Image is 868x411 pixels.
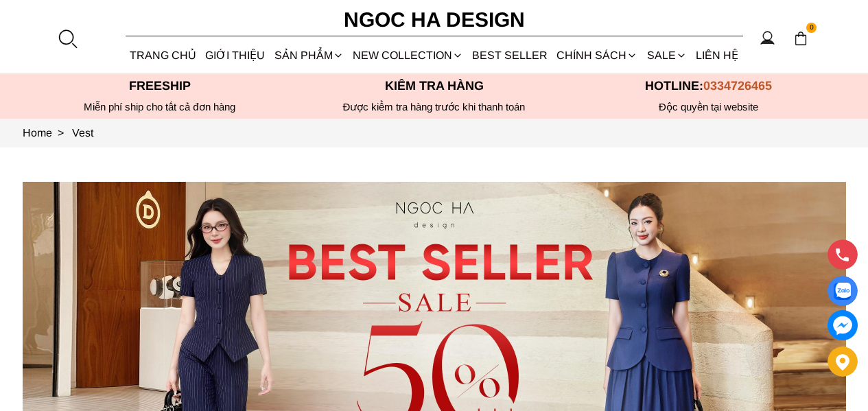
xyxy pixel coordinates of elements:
a: Ngoc Ha Design [331,3,537,36]
span: 0334726465 [703,79,772,93]
img: img-CART-ICON-ksit0nf1 [793,31,808,46]
div: SẢN PHẨM [270,37,348,73]
a: BEST SELLER [468,37,552,73]
a: Display image [828,276,858,306]
div: Miễn phí ship cho tất cả đơn hàng [23,101,297,113]
span: > [52,127,69,139]
a: NEW COLLECTION [348,37,467,73]
p: Freeship [23,79,297,93]
a: GIỚI THIỆU [201,37,270,73]
p: Được kiểm tra hàng trước khi thanh toán [297,101,572,113]
a: LIÊN HỆ [691,37,742,73]
a: Link to Home [23,127,72,139]
a: Link to Vest [72,127,93,139]
div: Chính sách [552,37,642,73]
a: SALE [642,37,691,73]
p: Hotline: [572,79,846,93]
span: 0 [806,23,817,34]
a: messenger [828,310,858,340]
font: Kiểm tra hàng [385,79,484,93]
h6: Độc quyền tại website [572,101,846,113]
img: Display image [834,283,851,300]
a: TRANG CHỦ [126,37,201,73]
